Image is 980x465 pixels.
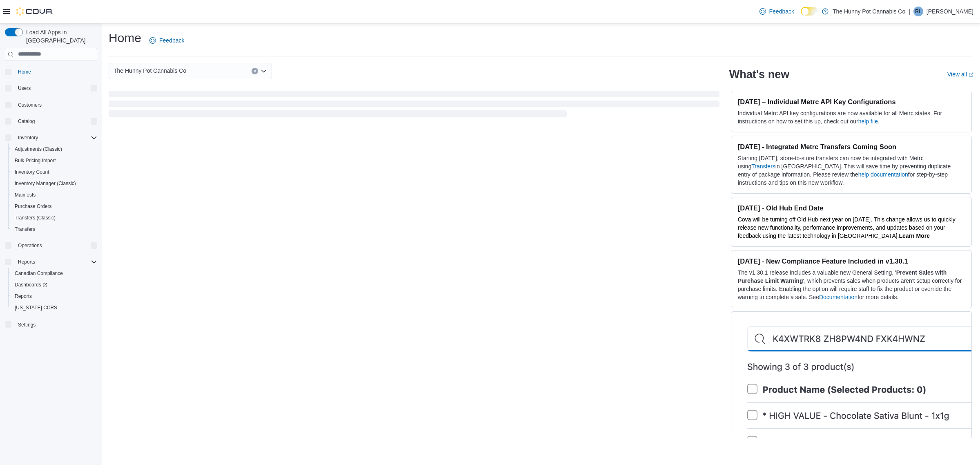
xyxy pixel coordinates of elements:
span: Manifests [11,190,97,200]
button: Bulk Pricing Import [8,155,100,166]
p: The Hunny Pot Cannabis Co [833,7,905,16]
button: Catalog [15,116,38,126]
span: Feedback [159,36,184,45]
a: help file [858,118,878,125]
button: Clear input [252,68,258,74]
h1: Home [109,30,141,46]
button: Purchase Orders [8,201,100,212]
svg: External link [969,72,973,77]
span: Customers [15,100,97,110]
h2: What's new [729,68,789,81]
button: Transfers (Classic) [8,212,100,224]
span: Washington CCRS [11,303,97,313]
span: Reports [18,259,35,265]
span: Purchase Orders [11,201,97,211]
span: Transfers [15,226,35,232]
a: Settings [15,320,39,330]
button: Manifests [8,189,100,201]
button: Inventory [2,132,100,143]
span: Canadian Compliance [11,268,97,278]
a: Learn More [899,232,930,239]
span: Inventory Count [15,169,49,175]
a: Dashboards [11,280,51,290]
span: Bulk Pricing Import [15,157,56,164]
span: Inventory [15,133,97,143]
span: RL [915,7,921,16]
button: Canadian Compliance [8,268,100,279]
a: Transfers [11,224,38,234]
span: Adjustments (Classic) [15,146,62,152]
a: Purchase Orders [11,201,55,211]
a: Adjustments (Classic) [11,144,65,154]
button: Operations [15,241,45,250]
a: Feedback [146,32,187,49]
span: Dashboards [15,282,47,288]
span: Cova will be turning off Old Hub next year on [DATE]. This change allows us to quickly release ne... [738,216,955,239]
button: Catalog [2,116,100,127]
p: | [909,7,910,16]
a: Dashboards [8,279,100,291]
button: Reports [2,256,100,268]
span: Feedback [769,7,794,16]
span: Load All Apps in [GEOGRAPHIC_DATA] [23,28,97,45]
button: Operations [2,240,100,251]
a: Canadian Compliance [11,268,66,278]
button: Users [15,83,34,93]
span: Catalog [15,116,97,126]
button: Inventory [15,133,41,143]
a: Transfers (Classic) [11,213,59,223]
span: Transfers (Classic) [11,213,97,223]
span: Settings [15,319,97,329]
p: Starting [DATE], store-to-store transfers can now be integrated with Metrc using in [GEOGRAPHIC_D... [738,154,965,187]
strong: Prevent Sales with Purchase Limit Warning [738,269,947,284]
span: Manifests [15,192,36,198]
span: Settings [18,322,36,328]
div: Rikki Lynch [913,7,923,16]
button: Open list of options [261,68,267,74]
a: Customers [15,100,45,110]
span: Loading [109,92,719,118]
span: Dashboards [11,280,97,290]
button: Transfers [8,224,100,235]
button: Customers [2,99,100,111]
button: Settings [2,318,100,330]
span: Reports [15,257,97,267]
a: Reports [11,291,35,301]
span: Inventory Manager (Classic) [15,180,76,187]
a: Bulk Pricing Import [11,156,59,165]
span: Home [18,69,31,75]
nav: Complex example [5,63,97,352]
input: Dark Mode [801,7,818,16]
p: The v1.30.1 release includes a valuable new General Setting, ' ', which prevents sales when produ... [738,268,965,301]
a: Inventory Manager (Classic) [11,179,79,188]
a: View allExternal link [947,71,973,78]
span: Home [15,67,97,77]
h3: [DATE] - New Compliance Feature Included in v1.30.1 [738,257,965,265]
button: Home [2,66,100,78]
span: Bulk Pricing Import [11,156,97,165]
button: [US_STATE] CCRS [8,302,100,313]
a: Transfers [751,163,775,170]
h3: [DATE] – Individual Metrc API Key Configurations [738,98,965,106]
span: Operations [18,242,42,249]
a: [US_STATE] CCRS [11,303,60,313]
a: Home [15,67,34,77]
span: Customers [18,102,42,108]
span: Inventory [18,134,38,141]
span: Catalog [18,118,35,125]
button: Inventory Count [8,166,100,178]
span: Inventory Manager (Classic) [11,179,97,188]
h3: [DATE] - Integrated Metrc Transfers Coming Soon [738,143,965,151]
a: Inventory Count [11,167,53,177]
span: [US_STATE] CCRS [15,304,57,311]
span: Purchase Orders [15,203,52,210]
span: Users [18,85,31,92]
button: Reports [8,291,100,302]
a: Manifests [11,190,39,200]
button: Users [2,83,100,94]
span: Users [15,83,97,93]
span: Operations [15,241,97,250]
span: Inventory Count [11,167,97,177]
